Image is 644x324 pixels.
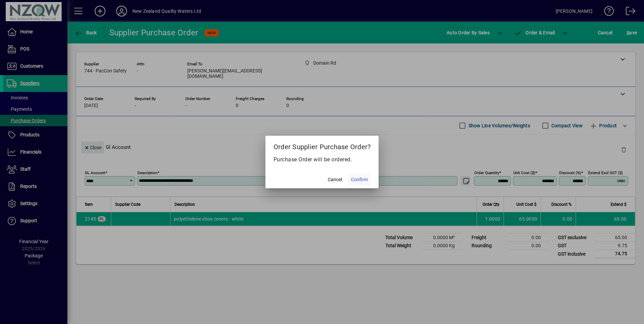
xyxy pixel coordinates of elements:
p: Purchase Order will be ordered. [273,156,371,164]
span: Confirm [351,176,368,183]
h2: Order Supplier Purchase Order? [265,136,379,155]
button: Confirm [348,173,371,186]
span: Cancel [328,176,342,183]
button: Cancel [324,173,346,186]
